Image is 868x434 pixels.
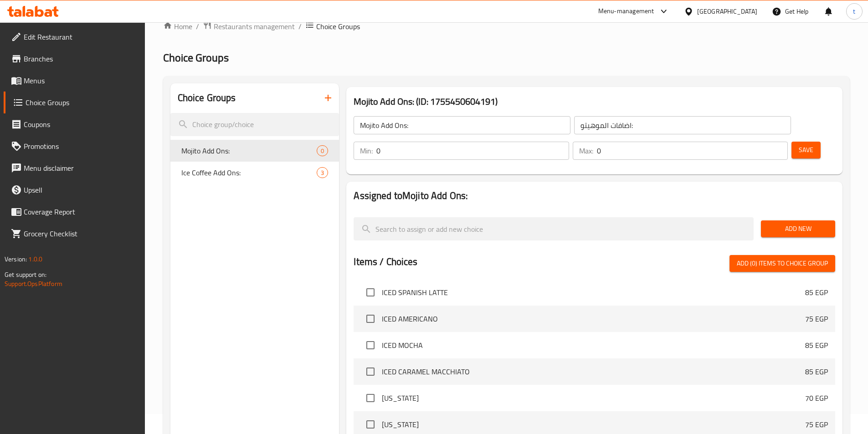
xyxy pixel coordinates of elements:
nav: breadcrumb [163,20,850,32]
p: 85 EGP [805,340,828,351]
span: ICED MOCHA [382,340,805,351]
a: Menus [4,70,145,92]
span: [US_STATE] [382,419,805,430]
span: 3 [317,168,328,177]
button: Add (0) items to choice group [729,255,835,272]
p: 70 EGP [805,393,828,403]
p: 85 EGP [805,287,828,298]
span: Select choice [361,388,380,408]
span: Coupons [24,119,138,130]
a: Grocery Checklist [4,223,145,245]
a: Choice Groups [4,92,145,113]
div: Choices [317,145,328,156]
a: Promotions [4,135,145,157]
span: t [853,6,855,16]
a: Upsell [4,179,145,201]
span: Save [799,144,813,156]
a: Coupons [4,113,145,135]
div: Menu-management [598,6,654,17]
button: Save [791,142,821,158]
span: Edit Restaurant [24,31,138,42]
div: Mojito Add Ons:0 [170,140,339,162]
button: Add New [761,220,835,237]
p: 85 EGP [805,366,828,377]
h2: Assigned to Mojito Add Ons: [354,189,835,203]
span: Mojito Add Ons: [181,145,317,156]
input: search [170,113,339,136]
span: ICED AMERICANO [382,313,805,324]
span: Choice Groups [26,97,138,108]
p: Min: [360,145,373,156]
span: Coverage Report [24,206,138,217]
span: Ice Coffee Add Ons: [181,167,317,178]
span: Menu disclaimer [24,163,138,174]
li: / [196,21,199,32]
span: Promotions [24,141,138,152]
a: Menu disclaimer [4,157,145,179]
h3: Mojito Add Ons: (ID: 1755450604191) [354,94,835,109]
a: Branches [4,48,145,70]
span: Version: [5,253,27,265]
div: Ice Coffee Add Ons:3 [170,162,339,184]
a: Edit Restaurant [4,26,145,48]
a: Restaurants management [203,20,295,32]
span: ICED CARAMEL MACCHIATO [382,366,805,377]
span: Choice Groups [163,47,229,68]
span: 0 [317,147,328,155]
h2: Choice Groups [178,91,236,105]
span: Upsell [24,184,138,195]
span: Select choice [361,283,380,302]
a: Support.OpsPlatform [5,278,62,290]
h2: Items / Choices [354,255,417,269]
span: Get support on: [5,269,46,281]
span: Add (0) items to choice group [737,258,828,269]
p: 75 EGP [805,313,828,324]
span: [US_STATE] [382,393,805,403]
div: [GEOGRAPHIC_DATA] [697,6,757,16]
span: 1.0.0 [28,253,42,265]
input: search [354,217,754,240]
span: Branches [24,53,138,64]
a: Coverage Report [4,201,145,223]
span: Select choice [361,415,380,434]
a: Home [163,21,192,32]
span: Menus [24,75,138,86]
span: Add New [768,223,828,235]
span: Restaurants management [214,21,295,32]
span: Select choice [361,362,380,381]
span: Grocery Checklist [24,228,138,239]
span: Select choice [361,309,380,328]
p: Max: [579,145,593,156]
span: ICED SPANISH LATTE [382,287,805,298]
span: Choice Groups [316,21,360,32]
li: / [298,21,302,32]
p: 75 EGP [805,419,828,430]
